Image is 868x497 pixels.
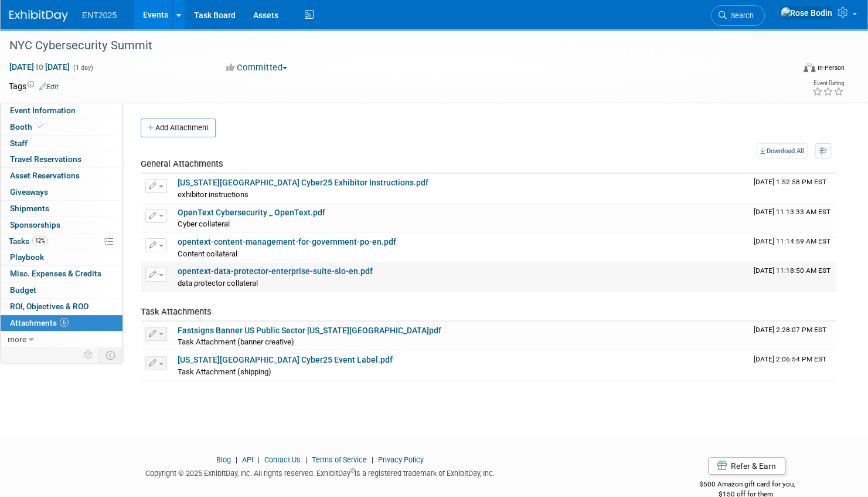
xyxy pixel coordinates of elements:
span: Staff [10,138,28,148]
a: Privacy Policy [378,455,424,464]
span: Cyber collateral [178,219,230,228]
span: Content collateral [178,249,237,258]
td: Upload Timestamp [749,233,836,262]
span: Asset Reservations [10,171,80,180]
img: ExhibitDay [9,10,68,22]
div: Event Rating [812,80,844,86]
span: General Attachments [141,158,223,169]
span: Task Attachment (banner creative) [178,337,294,346]
span: Task Attachments [141,306,212,317]
a: Event Information [1,103,122,119]
button: Add Attachment [141,119,216,137]
span: Upload Timestamp [754,355,826,363]
td: Personalize Event Tab Strip [79,347,99,363]
td: Upload Timestamp [749,351,836,380]
a: Edit [39,83,59,91]
span: 12% [32,236,48,245]
td: Upload Timestamp [749,204,836,233]
span: Upload Timestamp [754,237,830,245]
a: Sponsorships [1,217,122,233]
a: Travel Reservations [1,151,122,167]
a: Misc. Expenses & Credits [1,266,122,282]
td: Toggle Event Tabs [99,347,123,363]
span: | [302,455,310,464]
div: Copyright © 2025 ExhibitDay, Inc. All rights reserved. ExhibitDay is a registered trademark of Ex... [9,465,631,479]
a: [US_STATE][GEOGRAPHIC_DATA] Cyber25 Exhibitor Instructions.pdf [178,178,428,187]
a: Fastsigns Banner US Public Sector [US_STATE][GEOGRAPHIC_DATA]pdf [178,326,441,335]
span: exhibitor instructions [178,190,249,199]
span: Booth [10,122,46,131]
td: Upload Timestamp [749,262,836,292]
span: | [369,455,376,464]
a: Staff [1,136,122,151]
a: Download All [757,143,808,159]
span: ROI, Objectives & ROO [10,302,88,311]
span: (1 day) [72,64,93,72]
a: Playbook [1,249,122,265]
span: Task Attachment (shipping) [178,367,271,376]
span: Upload Timestamp [754,178,826,186]
span: Shipments [10,204,49,213]
img: Rose Bodin [780,6,833,19]
span: data protector collateral [178,279,258,288]
a: Asset Reservations [1,168,122,184]
a: [US_STATE][GEOGRAPHIC_DATA] Cyber25 Event Label.pdf [178,355,393,364]
span: Search [727,11,754,20]
span: [DATE] [DATE] [9,62,70,72]
a: ROI, Objectives & ROO [1,299,122,315]
span: Budget [10,285,36,295]
a: OpenText Cybersecurity _ OpenText.pdf [178,208,325,217]
td: Tags [9,80,59,92]
a: API [242,455,253,464]
div: NYC Cybersecurity Summit [5,35,774,56]
a: Booth [1,119,122,135]
span: Attachments [10,318,69,327]
button: Committed [222,62,292,74]
span: | [233,455,240,464]
div: Event Format [720,61,845,79]
a: Tasks12% [1,234,122,249]
a: opentext-data-protector-enterprise-suite-slo-en.pdf [178,266,373,276]
img: Format-Inperson.png [804,63,815,72]
i: Booth reservation complete [38,123,43,130]
td: Upload Timestamp [749,174,836,203]
span: Travel Reservations [10,154,81,164]
span: Tasks [9,236,48,246]
span: ENT2025 [82,11,117,20]
span: Upload Timestamp [754,208,830,216]
a: Shipments [1,201,122,217]
span: Misc. Expenses & Credits [10,269,101,278]
a: Blog [216,455,231,464]
a: more [1,332,122,347]
span: to [34,62,45,72]
a: Budget [1,282,122,298]
a: Terms of Service [312,455,367,464]
td: Upload Timestamp [749,322,836,351]
span: Playbook [10,252,44,262]
a: Search [711,5,765,26]
div: In-Person [817,63,845,72]
span: Sponsorships [10,220,60,229]
span: Upload Timestamp [754,326,826,334]
sup: ® [350,468,355,474]
span: Giveaways [10,187,48,197]
a: Contact Us [264,455,301,464]
span: more [8,334,26,344]
span: 6 [60,318,69,327]
a: Attachments6 [1,315,122,331]
span: | [255,455,263,464]
a: opentext-content-management-for-government-po-en.pdf [178,237,396,246]
span: Event Information [10,106,76,115]
a: Refer & Earn [708,457,785,475]
a: Giveaways [1,184,122,200]
span: Upload Timestamp [754,266,830,275]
